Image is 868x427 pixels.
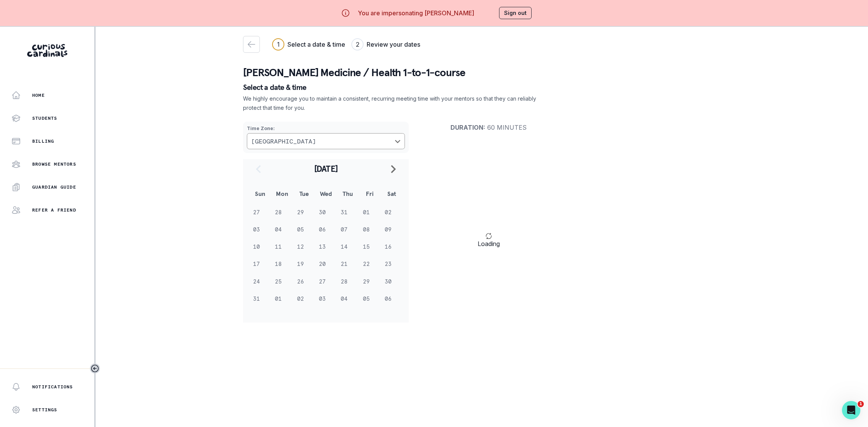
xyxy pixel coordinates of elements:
[367,40,420,49] h3: Review your dates
[32,92,45,98] p: Home
[32,161,76,167] p: Browse Mentors
[32,207,76,213] p: Refer a friend
[90,363,100,373] button: Toggle sidebar
[450,124,485,131] strong: Duration :
[337,184,359,204] th: Thu
[32,407,57,413] p: Settings
[243,83,721,91] p: Select a date & time
[247,125,275,131] strong: Time Zone :
[32,115,57,121] p: Students
[271,184,293,204] th: Mon
[381,184,403,204] th: Sat
[32,138,54,144] p: Billing
[356,40,359,49] div: 2
[243,65,721,80] p: [PERSON_NAME] Medicine / Health 1-to-1-course
[499,7,532,19] button: Sign out
[243,94,537,112] p: We highly encourage you to maintain a consistent, recurring meeting time with your mentors so tha...
[32,384,73,390] p: Notifications
[478,239,500,248] span: Loading
[268,163,384,174] h2: [DATE]
[27,44,67,57] img: Curious Cardinals Logo
[384,159,403,178] button: navigate to next month
[32,184,76,190] p: Guardian Guide
[858,401,864,407] span: 1
[247,133,405,149] button: Choose a timezone
[272,38,420,51] div: Progress
[293,184,315,204] th: Tue
[359,184,380,204] th: Fri
[842,401,860,419] iframe: Intercom live chat
[287,40,345,49] h3: Select a date & time
[249,184,271,204] th: Sun
[277,40,280,49] div: 1
[415,124,562,131] p: 60 minutes
[315,184,337,204] th: Wed
[358,8,474,18] p: You are impersonating [PERSON_NAME]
